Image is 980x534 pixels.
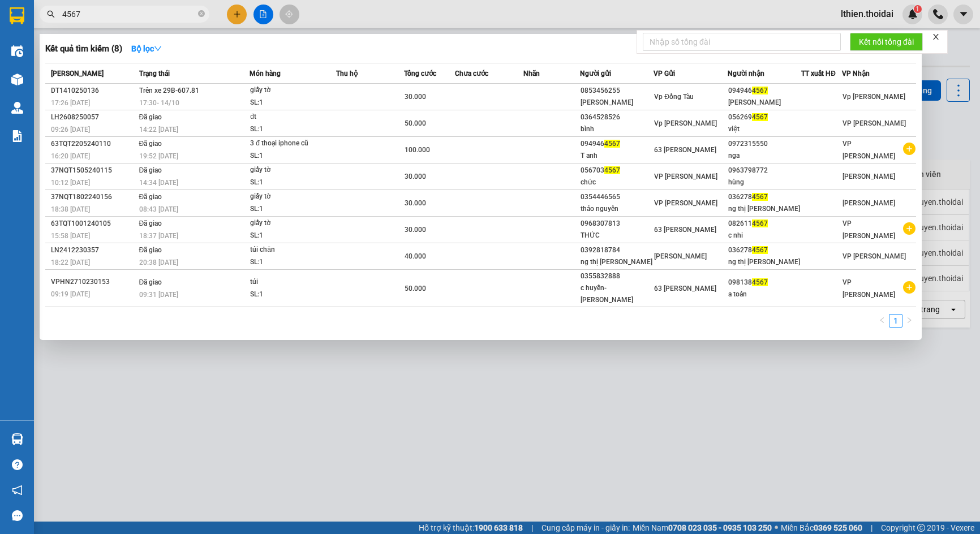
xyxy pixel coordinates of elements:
div: giấy tờ [250,191,335,203]
span: 09:31 [DATE] [139,291,178,299]
div: c nhi [728,230,801,242]
span: 4567 [752,278,768,286]
span: 4567 [752,219,768,227]
span: VP [PERSON_NAME] [843,140,895,160]
span: notification [12,485,23,496]
img: warehouse-icon [11,45,23,57]
button: left [875,314,889,328]
li: 1 [889,314,902,328]
div: 63TQT2205240110 [51,138,136,150]
span: 09:19 [DATE] [51,290,90,298]
span: VP [PERSON_NAME] [654,173,717,180]
div: SL: 1 [250,288,335,301]
img: solution-icon [11,130,23,142]
span: Món hàng [250,70,281,77]
div: SL: 1 [250,176,335,189]
div: ng thị [PERSON_NAME] [728,256,801,268]
span: 63 [PERSON_NAME] [654,146,716,154]
span: down [154,45,162,53]
strong: Bộ lọc [131,44,162,53]
span: question-circle [12,459,23,470]
div: 098138 [728,277,801,288]
div: LH2608250057 [51,111,136,123]
span: close-circle [198,9,205,20]
div: c huyền- [PERSON_NAME] [581,282,653,306]
div: 0853456255 [581,85,653,97]
span: 4567 [752,193,768,201]
span: [PERSON_NAME] [843,173,895,180]
div: 056269 [728,111,801,123]
div: 0364528526 [581,111,653,123]
span: 14:34 [DATE] [139,179,178,187]
div: bình [581,123,653,135]
span: message [12,510,23,521]
span: VP [PERSON_NAME] [843,252,906,260]
span: VP [PERSON_NAME] [843,119,906,127]
span: 16:20 [DATE] [51,152,90,160]
span: 20:38 [DATE] [139,259,178,266]
span: left [879,317,886,324]
div: giấy tờ [250,164,335,176]
span: VP [PERSON_NAME] [843,219,895,240]
span: Đã giao [139,219,162,227]
span: 17:26 [DATE] [51,99,90,107]
span: Vp [PERSON_NAME] [843,93,905,101]
span: Đã giao [139,193,162,201]
span: Vp Đồng Tàu [654,93,694,101]
div: SL: 1 [250,150,335,162]
div: a toản [728,288,801,300]
li: Next Page [902,314,916,328]
span: 4567 [604,166,620,174]
span: 63 [PERSON_NAME] [654,226,716,234]
span: close [932,33,940,41]
div: 0972315550 [728,138,801,150]
div: 082611 [728,218,801,230]
span: right [906,317,913,324]
span: 30.000 [405,199,426,207]
span: Nhãn [523,70,540,77]
span: Vp [PERSON_NAME] [654,119,717,127]
span: 50.000 [405,119,426,127]
div: DT1410250136 [51,85,136,97]
span: plus-circle [903,281,915,294]
div: VPHN2710230153 [51,276,136,288]
span: Chưa cước [455,70,488,77]
span: VP [PERSON_NAME] [843,278,895,299]
div: giấy tờ [250,84,335,97]
span: Kết nối tổng đài [859,36,914,48]
div: [PERSON_NAME] [728,97,801,109]
button: right [902,314,916,328]
div: việt [728,123,801,135]
span: 40.000 [405,252,426,260]
div: ng thị [PERSON_NAME] [581,256,653,268]
div: 094946 [728,85,801,97]
input: Nhập số tổng đài [643,33,841,51]
span: 50.000 [405,285,426,292]
input: Tìm tên, số ĐT hoặc mã đơn [62,8,196,20]
span: Đã giao [139,113,162,121]
div: THỨC [581,230,653,242]
span: 15:58 [DATE] [51,232,90,240]
div: SL: 1 [250,256,335,269]
span: close-circle [198,10,205,17]
div: 0392818784 [581,244,653,256]
span: 18:38 [DATE] [51,205,90,213]
span: [PERSON_NAME] [654,252,707,260]
div: giấy tờ [250,217,335,230]
span: search [47,10,55,18]
img: warehouse-icon [11,433,23,445]
div: [PERSON_NAME] [581,97,653,109]
span: 08:43 [DATE] [139,205,178,213]
span: 30.000 [405,173,426,180]
span: Đã giao [139,246,162,254]
span: 4567 [752,87,768,94]
img: logo-vxr [10,7,24,24]
a: 1 [889,315,902,327]
span: 4567 [752,246,768,254]
div: thảo nguyên [581,203,653,215]
span: 63 [PERSON_NAME] [654,285,716,292]
button: Kết nối tổng đài [850,33,923,51]
span: [PERSON_NAME] [51,70,104,77]
span: plus-circle [903,143,915,155]
span: 18:37 [DATE] [139,232,178,240]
